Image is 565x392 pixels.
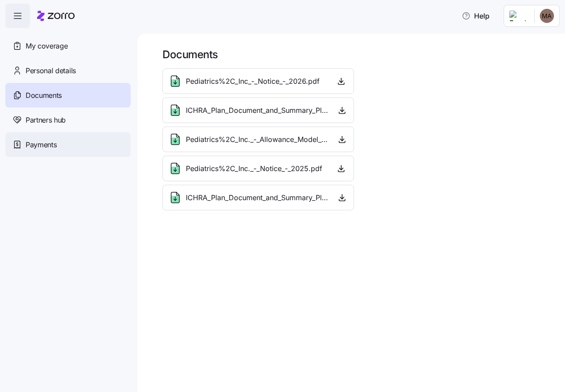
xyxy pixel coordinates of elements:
[26,139,56,150] span: Payments
[540,9,554,23] img: 172da2a524cfd53341b1fa5377b9eae6
[26,90,62,101] span: Documents
[5,108,131,132] a: Partners hub
[186,163,322,174] span: Pediatrics%2C_Inc._-_Notice_-_2025.pdf
[26,115,66,126] span: Partners hub
[5,132,131,157] a: Payments
[5,58,131,83] a: Personal details
[26,41,68,52] span: My coverage
[186,105,329,116] span: ICHRA_Plan_Document_and_Summary_Plan_Description_-_2025.pdf
[462,11,490,21] span: Help
[5,34,131,58] a: My coverage
[26,65,76,76] span: Personal details
[509,11,527,21] img: Employer logo
[5,83,131,108] a: Documents
[186,134,329,145] span: Pediatrics%2C_Inc._-_Allowance_Model_-_2025.pdf
[162,48,553,61] h1: Documents
[186,76,320,87] span: Pediatrics%2C_Inc_-_Notice_-_2026.pdf
[186,192,329,203] span: ICHRA_Plan_Document_and_Summary_Plan_Description_-_2026.pdf
[455,7,497,25] button: Help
